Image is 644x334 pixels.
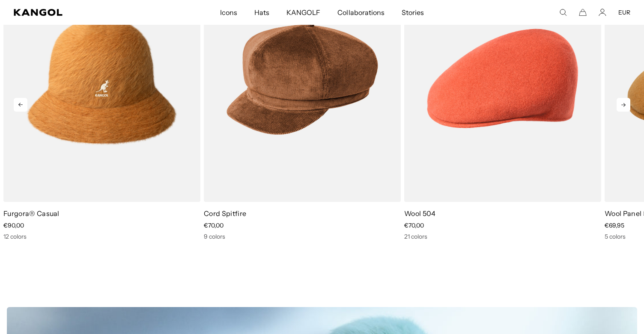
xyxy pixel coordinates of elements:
[404,209,601,218] p: Wool 504
[204,233,401,240] div: 9 colors
[599,9,606,16] a: Account
[3,222,24,229] span: €90,00
[3,233,200,240] div: 12 colors
[404,222,424,229] span: €70,00
[605,222,624,229] span: €69,95
[204,222,224,229] span: €70,00
[204,209,401,218] p: Cord Spitfire
[14,9,146,16] a: Kangol
[559,9,567,16] summary: Search here
[404,233,601,240] div: 21 colors
[3,209,200,218] p: Furgora® Casual
[579,9,587,16] button: Cart
[618,9,630,16] button: EUR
